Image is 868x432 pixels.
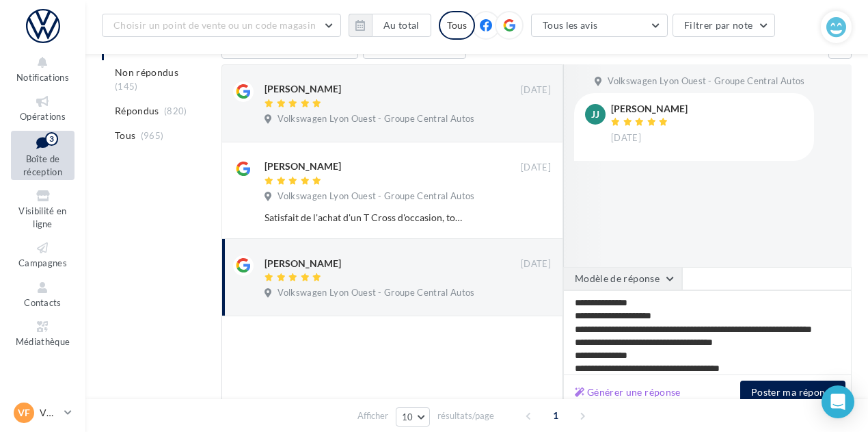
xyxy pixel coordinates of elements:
[563,267,682,290] button: Modèle de réponse
[11,400,74,426] a: VF VW Francheville
[265,211,462,225] div: Satisfait de l'achat d'un T Cross d'occasion, tout s'est bien passé avec Monsieur [PERSON_NAME]
[357,409,388,422] span: Afficher
[115,129,135,142] span: Tous
[402,411,413,422] span: 10
[11,52,74,86] button: Notifications
[11,91,74,125] a: Opérations
[521,258,551,270] span: [DATE]
[265,257,341,270] div: [PERSON_NAME]
[265,82,341,96] div: [PERSON_NAME]
[24,297,62,308] span: Contacts
[396,407,431,427] button: 10
[115,81,138,92] span: (145)
[740,381,845,404] button: Poster ma réponse
[115,66,178,79] span: Non répondus
[569,384,686,401] button: Générer une réponse
[40,406,59,420] p: VW Francheville
[11,316,74,350] a: Médiathèque
[11,238,74,271] a: Campagnes
[521,162,551,174] span: [DATE]
[611,104,688,114] div: [PERSON_NAME]
[11,356,74,390] a: Calendrier
[608,75,804,88] span: Volkswagen Lyon Ouest - Groupe Central Autos
[11,186,74,232] a: Visibilité en ligne
[277,287,474,299] span: Volkswagen Lyon Ouest - Groupe Central Autos
[349,14,431,37] button: Au total
[437,409,494,422] span: résultats/page
[265,160,341,173] div: [PERSON_NAME]
[23,153,62,177] span: Boîte de réception
[115,104,159,118] span: Répondus
[164,105,187,116] span: (820)
[673,14,776,37] button: Filtrer par note
[11,131,74,181] a: Boîte de réception3
[16,336,70,347] span: Médiathèque
[141,130,164,141] span: (965)
[545,405,567,427] span: 1
[822,385,854,418] div: Open Intercom Messenger
[45,132,58,146] div: 3
[591,107,599,121] span: jj
[113,19,316,31] span: Choisir un point de vente ou un code magasin
[543,19,598,31] span: Tous les avis
[20,111,66,122] span: Opérations
[439,11,475,40] div: Tous
[16,72,69,83] span: Notifications
[531,14,668,37] button: Tous les avis
[521,84,551,97] span: [DATE]
[102,14,341,37] button: Choisir un point de vente ou un code magasin
[277,113,474,125] span: Volkswagen Lyon Ouest - Groupe Central Autos
[372,14,431,37] button: Au total
[611,132,641,144] span: [DATE]
[11,277,74,311] a: Contacts
[277,190,474,203] span: Volkswagen Lyon Ouest - Groupe Central Autos
[18,257,67,268] span: Campagnes
[18,205,66,229] span: Visibilité en ligne
[18,406,30,420] span: VF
